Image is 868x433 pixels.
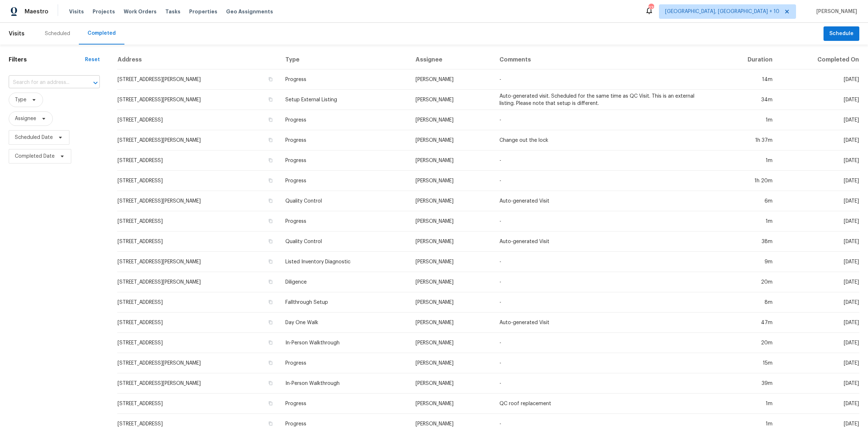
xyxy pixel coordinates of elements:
[267,319,274,326] button: Copy Address
[267,279,274,285] button: Copy Address
[716,292,778,313] td: 8m
[280,130,410,150] td: Progress
[410,232,494,252] td: [PERSON_NAME]
[93,8,115,15] span: Projects
[494,90,716,110] td: Auto-generated visit. Scheduled for the same time as QC Visit. This is an external listing. Pleas...
[117,232,280,252] td: [STREET_ADDRESS]
[267,360,274,366] button: Copy Address
[778,292,859,313] td: [DATE]
[90,78,101,88] button: Open
[226,8,273,15] span: Geo Assignments
[494,191,716,211] td: Auto-generated Visit
[267,238,274,245] button: Copy Address
[648,4,654,12] div: 232
[88,30,116,37] div: Completed
[410,50,494,69] th: Assignee
[267,420,274,427] button: Copy Address
[410,394,494,414] td: [PERSON_NAME]
[778,69,859,90] td: [DATE]
[15,115,36,122] span: Assignee
[778,90,859,110] td: [DATE]
[117,110,280,130] td: [STREET_ADDRESS]
[778,130,859,150] td: [DATE]
[15,96,26,103] span: Type
[829,29,854,38] span: Schedule
[267,177,274,184] button: Copy Address
[716,373,778,394] td: 39m
[280,292,410,313] td: Fallthrough Setup
[494,333,716,353] td: -
[25,8,48,15] span: Maestro
[494,373,716,394] td: -
[189,8,217,15] span: Properties
[494,150,716,171] td: -
[778,353,859,373] td: [DATE]
[267,218,274,224] button: Copy Address
[410,373,494,394] td: [PERSON_NAME]
[778,211,859,232] td: [DATE]
[117,130,280,150] td: [STREET_ADDRESS][PERSON_NAME]
[267,137,274,143] button: Copy Address
[117,211,280,232] td: [STREET_ADDRESS]
[280,171,410,191] td: Progress
[494,292,716,313] td: -
[778,272,859,292] td: [DATE]
[716,69,778,90] td: 14m
[665,8,779,15] span: [GEOGRAPHIC_DATA], [GEOGRAPHIC_DATA] + 10
[778,171,859,191] td: [DATE]
[9,26,25,42] span: Visits
[117,50,280,69] th: Address
[410,191,494,211] td: [PERSON_NAME]
[280,333,410,353] td: In-Person Walkthrough
[410,130,494,150] td: [PERSON_NAME]
[716,353,778,373] td: 15m
[716,272,778,292] td: 20m
[716,313,778,333] td: 47m
[410,90,494,110] td: [PERSON_NAME]
[280,313,410,333] td: Day One Walk
[716,50,778,69] th: Duration
[117,394,280,414] td: [STREET_ADDRESS]
[410,333,494,353] td: [PERSON_NAME]
[778,50,859,69] th: Completed On
[716,191,778,211] td: 6m
[494,232,716,252] td: Auto-generated Visit
[494,313,716,333] td: Auto-generated Visit
[410,110,494,130] td: [PERSON_NAME]
[165,9,180,14] span: Tasks
[267,76,274,82] button: Copy Address
[267,258,274,265] button: Copy Address
[267,400,274,407] button: Copy Address
[778,150,859,171] td: [DATE]
[117,373,280,394] td: [STREET_ADDRESS][PERSON_NAME]
[716,333,778,353] td: 20m
[117,69,280,90] td: [STREET_ADDRESS][PERSON_NAME]
[280,90,410,110] td: Setup External Listing
[267,157,274,164] button: Copy Address
[410,171,494,191] td: [PERSON_NAME]
[778,333,859,353] td: [DATE]
[117,353,280,373] td: [STREET_ADDRESS][PERSON_NAME]
[280,191,410,211] td: Quality Control
[15,153,55,160] span: Completed Date
[410,353,494,373] td: [PERSON_NAME]
[267,116,274,123] button: Copy Address
[778,191,859,211] td: [DATE]
[778,252,859,272] td: [DATE]
[778,232,859,252] td: [DATE]
[9,77,80,88] input: Search for an address...
[494,252,716,272] td: -
[494,69,716,90] td: -
[778,373,859,394] td: [DATE]
[280,150,410,171] td: Progress
[69,8,84,15] span: Visits
[716,252,778,272] td: 9m
[778,110,859,130] td: [DATE]
[280,353,410,373] td: Progress
[410,292,494,313] td: [PERSON_NAME]
[280,211,410,232] td: Progress
[267,96,274,103] button: Copy Address
[267,299,274,305] button: Copy Address
[716,394,778,414] td: 1m
[494,50,716,69] th: Comments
